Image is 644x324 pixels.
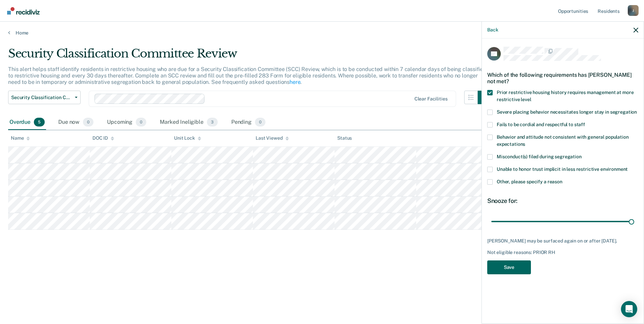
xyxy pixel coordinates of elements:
[497,134,629,147] span: Behavior and attitude not consistent with general population expectations
[487,250,638,255] div: Not eligible reasons: PRIOR RH
[487,27,498,33] button: Back
[497,109,637,115] span: Severe placing behavior necessitates longer stay in segregation
[8,30,636,36] a: Home
[255,118,265,126] span: 0
[230,115,267,130] div: Pending
[57,115,95,130] div: Due now
[106,115,148,130] div: Upcoming
[337,135,352,141] div: Status
[8,47,491,66] div: Security Classification Committee Review
[487,197,638,205] div: Snooze for:
[92,135,114,141] div: DOC ID
[497,154,582,159] span: Misconduct(s) filed during segregation
[11,135,30,141] div: Name
[158,115,219,130] div: Marked Ineligible
[487,66,638,90] div: Which of the following requirements has [PERSON_NAME] not met?
[136,118,146,126] span: 0
[256,135,288,141] div: Last Viewed
[207,118,218,126] span: 3
[11,95,72,100] span: Security Classification Committee Review
[83,118,93,126] span: 0
[497,166,628,172] span: Unable to honor trust implicit in less restrictive environment
[8,66,486,85] p: This alert helps staff identify residents in restrictive housing who are due for a Security Class...
[487,260,531,274] button: Save
[628,5,639,16] button: Profile dropdown button
[8,115,46,130] div: Overdue
[487,238,638,244] div: [PERSON_NAME] may be surfaced again on or after [DATE].
[497,179,562,184] span: Other, please specify a reason
[289,79,300,85] a: here
[7,7,40,15] img: Recidiviz
[174,135,201,141] div: Unit Lock
[621,301,637,317] div: Open Intercom Messenger
[414,96,448,102] div: Clear facilities
[497,122,585,127] span: Fails to be cordial and respectful to staff
[628,5,639,16] div: J
[34,118,45,126] span: 5
[497,90,634,102] span: Prior restrictive housing history requires management at more restrictive level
